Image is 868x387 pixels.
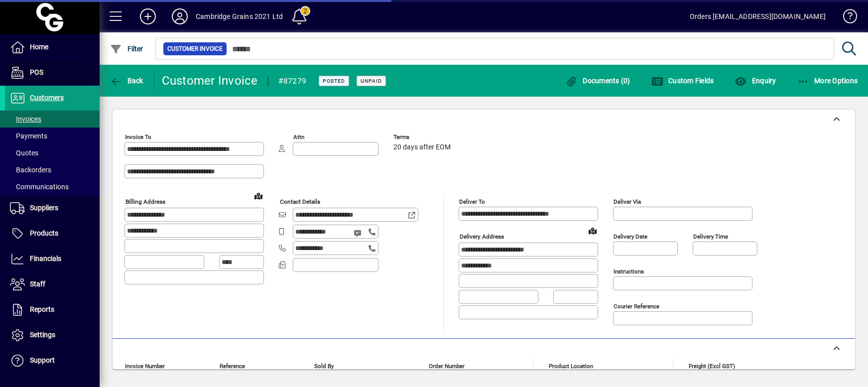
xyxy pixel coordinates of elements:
span: Communications [10,183,69,191]
button: Back [108,72,146,90]
a: Financials [5,247,100,271]
span: Settings [30,331,55,339]
button: Add [132,7,164,25]
span: Documents (0) [566,77,630,85]
span: Support [30,356,55,364]
span: Posted [323,78,345,84]
mat-label: Freight (excl GST) [689,363,735,370]
a: Knowledge Base [836,2,856,34]
a: Communications [5,178,100,195]
mat-label: Deliver To [459,198,485,205]
a: Invoices [5,111,100,128]
span: Enquiry [735,77,776,85]
button: Enquiry [732,72,778,90]
span: Financials [30,255,61,262]
span: Customers [30,94,64,102]
div: Customer Invoice [162,73,258,89]
mat-label: Instructions [614,268,644,275]
span: Products [30,229,58,237]
span: Backorders [10,166,51,174]
span: Payments [10,132,47,140]
a: Reports [5,297,100,322]
span: Suppliers [30,204,58,212]
a: Settings [5,323,100,348]
span: Terms [393,134,453,140]
span: Filter [110,45,143,53]
mat-label: Invoice number [125,363,165,370]
button: Filter [108,40,146,58]
mat-label: Product location [549,363,593,370]
mat-label: Delivery date [614,233,647,240]
a: Suppliers [5,196,100,221]
app-page-header-button: Back [100,72,154,90]
mat-label: Delivery time [693,233,728,240]
mat-label: Order number [429,363,465,370]
span: Invoices [10,115,41,123]
div: Orders [EMAIL_ADDRESS][DOMAIN_NAME] [690,8,826,24]
span: Customer Invoice [167,44,223,54]
a: Support [5,348,100,373]
span: Back [110,77,143,85]
a: Payments [5,128,100,144]
a: Backorders [5,161,100,178]
span: Quotes [10,149,38,157]
span: Staff [30,280,45,288]
span: Reports [30,305,54,313]
span: POS [30,68,43,76]
mat-label: Reference [220,363,245,370]
a: View on map [250,188,266,204]
a: Staff [5,272,100,297]
button: Profile [164,7,196,25]
mat-label: Sold by [314,363,334,370]
button: More Options [795,72,861,90]
a: View on map [585,223,601,239]
a: POS [5,60,100,85]
div: Cambridge Grains 2021 Ltd [196,8,283,24]
span: Unpaid [361,78,382,84]
span: More Options [797,77,858,85]
a: Quotes [5,144,100,161]
span: Home [30,43,48,51]
a: Products [5,221,100,246]
mat-label: Invoice To [125,133,151,140]
mat-label: Attn [293,133,304,140]
span: 20 days after EOM [393,143,451,151]
button: Send SMS [347,221,371,245]
mat-label: Deliver via [614,198,641,205]
mat-label: Courier Reference [614,303,659,310]
a: Home [5,35,100,60]
span: Custom Fields [651,77,714,85]
div: #87279 [278,73,307,89]
button: Documents (0) [563,72,633,90]
button: Custom Fields [649,72,717,90]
